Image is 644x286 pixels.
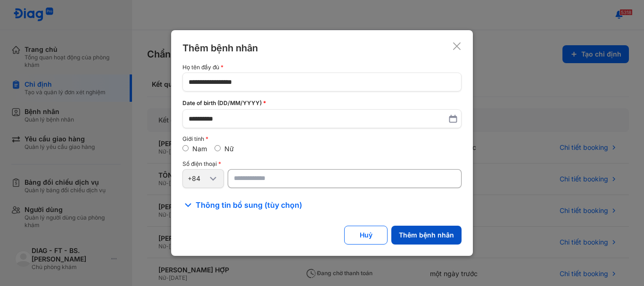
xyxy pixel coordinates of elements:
div: Họ tên đầy đủ [182,64,462,71]
div: +84 [188,174,207,183]
div: Thêm bệnh nhân [182,41,258,55]
button: Huỷ [344,226,388,245]
div: Date of birth (DD/MM/YYYY) [182,99,462,107]
button: Thêm bệnh nhân [391,226,462,245]
label: Nam [192,145,207,153]
div: Số điện thoại [182,161,462,167]
div: Giới tính [182,136,462,142]
label: Nữ [224,145,234,153]
span: Thông tin bổ sung (tùy chọn) [196,199,302,211]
